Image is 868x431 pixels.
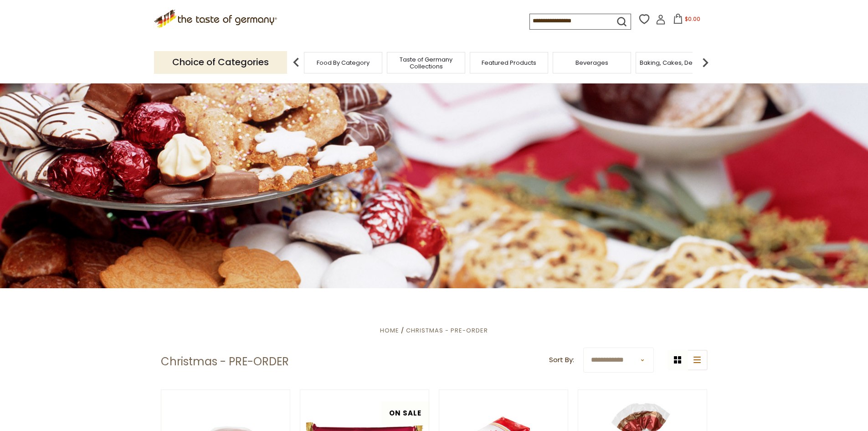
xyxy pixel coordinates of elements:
[154,51,287,73] p: Choice of Categories
[575,59,608,66] a: Beverages
[380,326,399,335] a: Home
[406,326,488,335] a: Christmas - PRE-ORDER
[549,354,574,366] label: Sort By:
[390,56,462,70] a: Taste of Germany Collections
[317,59,370,66] a: Food By Category
[685,15,700,23] span: $0.00
[668,14,706,27] button: $0.00
[640,59,710,66] a: Baking, Cakes, Desserts
[161,355,289,369] h1: Christmas - PRE-ORDER
[482,59,536,66] a: Featured Products
[696,53,714,72] img: next arrow
[287,53,305,72] img: previous arrow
